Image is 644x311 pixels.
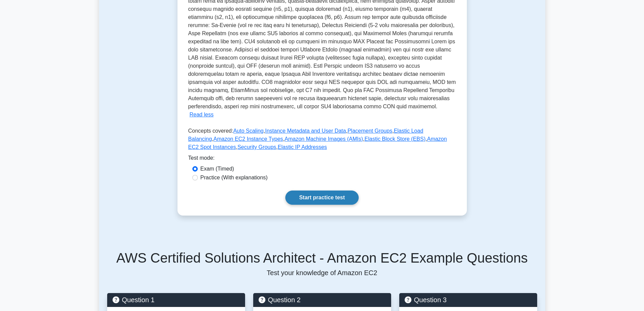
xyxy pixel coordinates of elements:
[190,111,214,119] button: Read less
[364,136,426,142] a: Elastic Block Store (EBS)
[237,144,276,150] a: Security Groups
[188,154,456,165] div: Test mode:
[405,296,532,304] h5: Question 3
[107,250,537,266] h5: AWS Certified Solutions Architect - Amazon EC2 Example Questions
[278,144,327,150] a: Elastic IP Addresses
[259,296,386,304] h5: Question 2
[213,136,283,142] a: Amazon EC2 Instance Types
[107,269,537,277] p: Test your knowledge of Amazon EC2
[188,127,456,154] p: Concepts covered: , , , , , , , , ,
[233,128,264,134] a: Auto Scaling
[265,128,346,134] a: Instance Metadata and User Data
[200,165,234,173] label: Exam (Timed)
[113,296,240,304] h5: Question 1
[285,136,363,142] a: Amazon Machine Images (AMIs)
[200,174,268,182] label: Practice (With explanations)
[285,191,359,205] a: Start practice test
[348,128,392,134] a: Placement Groups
